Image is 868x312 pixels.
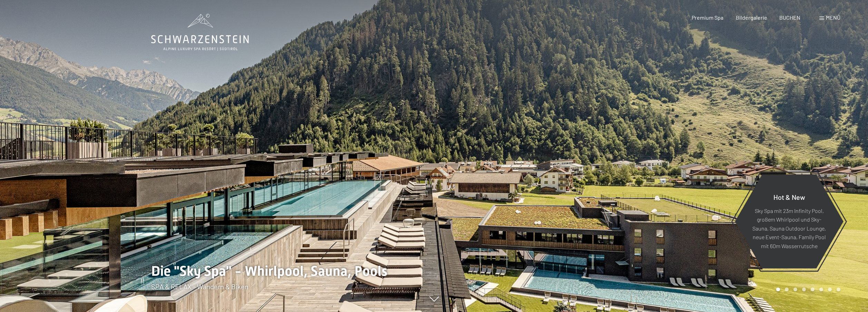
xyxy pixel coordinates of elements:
[773,193,805,201] span: Hot & New
[752,206,827,250] p: Sky Spa mit 23m Infinity Pool, großem Whirlpool und Sky-Sauna, Sauna Outdoor Lounge, neue Event-S...
[826,14,840,21] span: Menü
[736,14,767,21] a: Bildergalerie
[793,287,797,291] div: Carousel Page 3
[779,14,800,21] a: BUCHEN
[774,287,840,291] div: Carousel Pagination
[811,287,815,291] div: Carousel Page 5
[734,174,844,269] a: Hot & New Sky Spa mit 23m Infinity Pool, großem Whirlpool und Sky-Sauna, Sauna Outdoor Lounge, ne...
[819,287,823,291] div: Carousel Page 6
[776,287,780,291] div: Carousel Page 1 (Current Slide)
[828,287,832,291] div: Carousel Page 7
[837,287,840,291] div: Carousel Page 8
[802,287,806,291] div: Carousel Page 4
[692,14,723,21] a: Premium Spa
[785,287,789,291] div: Carousel Page 2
